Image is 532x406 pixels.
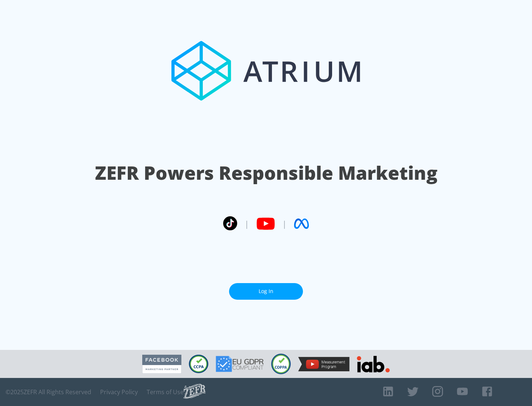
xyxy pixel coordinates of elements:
span: | [245,218,249,229]
a: Log In [229,283,303,300]
img: YouTube Measurement Program [298,357,349,371]
img: GDPR Compliant [216,356,264,372]
span: | [282,218,287,229]
a: Terms of Use [147,388,184,396]
h1: ZEFR Powers Responsible Marketing [95,160,437,186]
a: Privacy Policy [100,388,138,396]
img: IAB [357,356,390,372]
img: COPPA Compliant [271,354,291,374]
img: CCPA Compliant [189,355,208,373]
img: Facebook Marketing Partner [142,355,181,374]
span: © 2025 ZEFR All Rights Reserved [6,388,91,396]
